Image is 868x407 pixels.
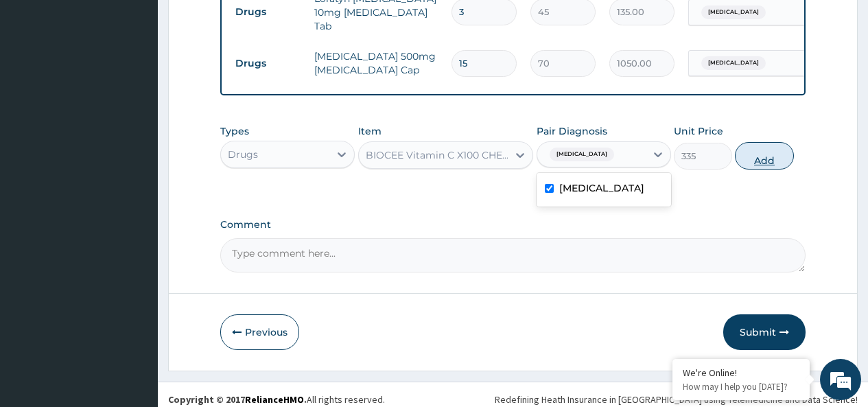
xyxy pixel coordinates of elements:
a: RelianceHMO [245,393,304,406]
span: [MEDICAL_DATA] [701,56,766,70]
span: [MEDICAL_DATA] [701,5,766,19]
div: BIOCEE Vitamin C X100 CHEWABLE [MEDICAL_DATA] Tab [366,148,510,162]
span: We're online! [80,118,189,257]
label: Item [358,124,382,138]
p: How may I help you today? [683,381,799,393]
strong: Copyright © 2017 . [168,393,307,406]
div: Minimize live chat window [225,7,258,40]
div: Chat with us now [71,77,231,95]
button: Submit [723,314,806,350]
span: [MEDICAL_DATA] [550,148,614,161]
td: [MEDICAL_DATA] 500mg [MEDICAL_DATA] Cap [307,43,445,84]
div: Redefining Heath Insurance in [GEOGRAPHIC_DATA] using Telemedicine and Data Science! [495,393,858,406]
label: Pair Diagnosis [537,124,607,138]
textarea: Type your message and hit 'Enter' [7,266,261,314]
div: We're Online! [683,367,799,379]
button: Add [735,142,793,170]
label: Unit Price [674,124,723,138]
div: Drugs [228,148,258,161]
label: Comment [220,219,806,231]
button: Previous [220,314,299,350]
td: Drugs [228,51,307,76]
label: Types [220,126,249,137]
img: d_794563401_company_1708531726252_794563401 [25,69,56,103]
label: [MEDICAL_DATA] [559,181,644,195]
